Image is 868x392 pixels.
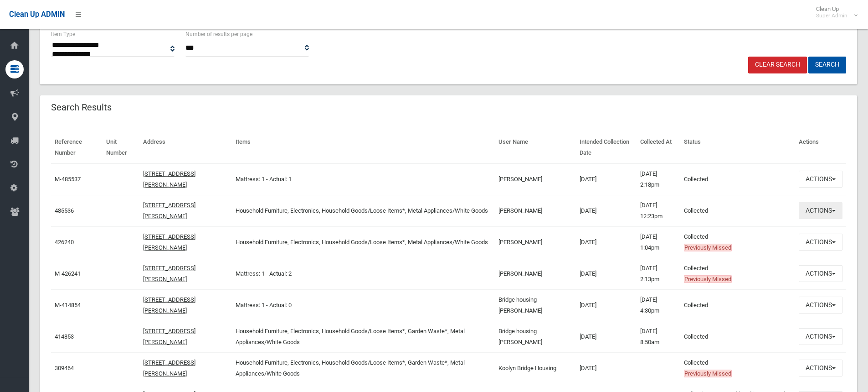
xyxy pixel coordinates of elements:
[576,195,637,226] td: [DATE]
[143,265,195,282] a: [STREET_ADDRESS][PERSON_NAME]
[495,226,575,258] td: [PERSON_NAME]
[139,132,232,163] th: Address
[795,132,846,163] th: Actions
[684,275,732,283] span: Previously Missed
[799,265,842,282] button: Actions
[637,321,680,352] td: [DATE] 8:50am
[51,29,75,39] label: Item Type
[232,289,495,321] td: Mattress: 1 - Actual: 0
[232,352,495,384] td: Household Furniture, Electronics, Household Goods/Loose Items*, Garden Waste*, Metal Appliances/W...
[232,132,495,163] th: Items
[680,132,795,163] th: Status
[799,360,842,376] button: Actions
[232,163,495,195] td: Mattress: 1 - Actual: 1
[799,297,842,314] button: Actions
[495,289,575,321] td: Bridge housing [PERSON_NAME]
[680,352,795,384] td: Collected
[684,370,732,377] span: Previously Missed
[55,302,81,308] a: M-414854
[576,289,637,321] td: [DATE]
[576,163,637,195] td: [DATE]
[232,226,495,258] td: Household Furniture, Electronics, Household Goods/Loose Items*, Metal Appliances/White Goods
[232,195,495,226] td: Household Furniture, Electronics, Household Goods/Loose Items*, Metal Appliances/White Goods
[576,321,637,352] td: [DATE]
[495,132,575,163] th: User Name
[808,57,846,73] button: Search
[495,258,575,289] td: [PERSON_NAME]
[55,270,81,277] a: M-426241
[816,12,847,19] small: Super Admin
[495,163,575,195] td: [PERSON_NAME]
[185,29,252,39] label: Number of results per page
[799,328,842,345] button: Actions
[143,328,195,345] a: [STREET_ADDRESS][PERSON_NAME]
[576,132,637,163] th: Intended Collection Date
[680,226,795,258] td: Collected
[576,258,637,289] td: [DATE]
[576,226,637,258] td: [DATE]
[748,57,807,73] a: Clear Search
[51,132,103,163] th: Reference Number
[143,296,195,314] a: [STREET_ADDRESS][PERSON_NAME]
[637,226,680,258] td: [DATE] 1:04pm
[232,258,495,289] td: Mattress: 1 - Actual: 2
[680,163,795,195] td: Collected
[576,352,637,384] td: [DATE]
[55,333,74,340] a: 414853
[55,365,74,371] a: 309464
[799,202,842,219] button: Actions
[495,195,575,226] td: [PERSON_NAME]
[637,195,680,226] td: [DATE] 12:23pm
[637,258,680,289] td: [DATE] 2:13pm
[637,289,680,321] td: [DATE] 4:30pm
[55,176,81,183] a: M-485537
[680,258,795,289] td: Collected
[232,321,495,352] td: Household Furniture, Electronics, Household Goods/Loose Items*, Garden Waste*, Metal Appliances/W...
[799,171,842,188] button: Actions
[40,99,123,116] header: Search Results
[812,5,857,19] span: Clean Up
[680,289,795,321] td: Collected
[680,321,795,352] td: Collected
[143,233,195,251] a: [STREET_ADDRESS][PERSON_NAME]
[495,352,575,384] td: Koolyn Bridge Housing
[143,170,195,188] a: [STREET_ADDRESS][PERSON_NAME]
[680,195,795,226] td: Collected
[9,10,65,19] span: Clean Up ADMIN
[637,132,680,163] th: Collected At
[799,234,842,251] button: Actions
[143,359,195,377] a: [STREET_ADDRESS][PERSON_NAME]
[55,207,74,214] a: 485536
[637,163,680,195] td: [DATE] 2:18pm
[495,321,575,352] td: Bridge housing [PERSON_NAME]
[143,202,195,220] a: [STREET_ADDRESS][PERSON_NAME]
[684,244,732,251] span: Previously Missed
[103,132,139,163] th: Unit Number
[55,239,74,246] a: 426240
